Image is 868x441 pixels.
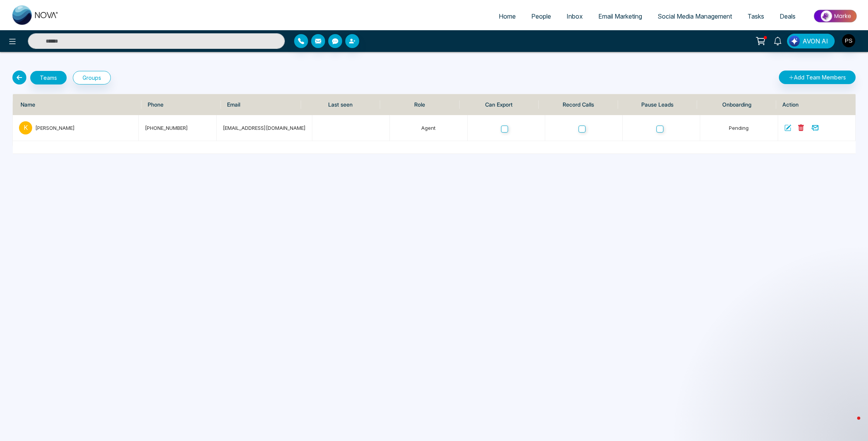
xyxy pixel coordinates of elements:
[618,94,697,115] th: Pause Leads
[787,34,835,48] button: AVON AI
[141,94,220,115] th: Phone
[697,94,776,115] th: Onboarding
[217,115,312,141] td: [EMAIL_ADDRESS][DOMAIN_NAME]
[776,94,856,115] th: Action
[539,94,618,115] th: Record Calls
[658,12,732,20] span: Social Media Management
[19,121,32,134] p: K
[650,9,740,24] a: Social Media Management
[67,71,111,84] a: Groups
[567,12,583,20] span: Inbox
[30,71,67,84] button: Teams
[779,71,856,84] button: Add Team Members
[598,12,642,20] span: Email Marketing
[591,9,650,24] a: Email Marketing
[139,115,216,141] td: [PHONE_NUMBER]
[772,9,803,24] a: Deals
[35,124,132,132] div: [PERSON_NAME]
[499,12,516,20] span: Home
[780,12,796,20] span: Deals
[524,9,559,24] a: People
[713,366,868,420] iframe: Intercom notifications message
[842,415,860,433] iframe: Intercom live chat
[301,94,380,115] th: Last seen
[380,94,459,115] th: Role
[460,94,539,115] th: Can Export
[747,12,764,20] span: Tasks
[73,71,111,84] button: Groups
[559,9,591,24] a: Inbox
[842,34,855,47] img: User Avatar
[491,9,524,24] a: Home
[221,94,301,115] th: Email
[390,115,467,141] td: Agent
[740,9,772,24] a: Tasks
[729,125,749,131] span: Pending
[13,94,141,115] th: Name
[807,7,863,25] img: Market-place.gif
[803,36,828,46] span: AVON AI
[531,12,551,20] span: People
[789,36,800,47] img: Lead Flow
[12,5,59,25] img: Nova CRM Logo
